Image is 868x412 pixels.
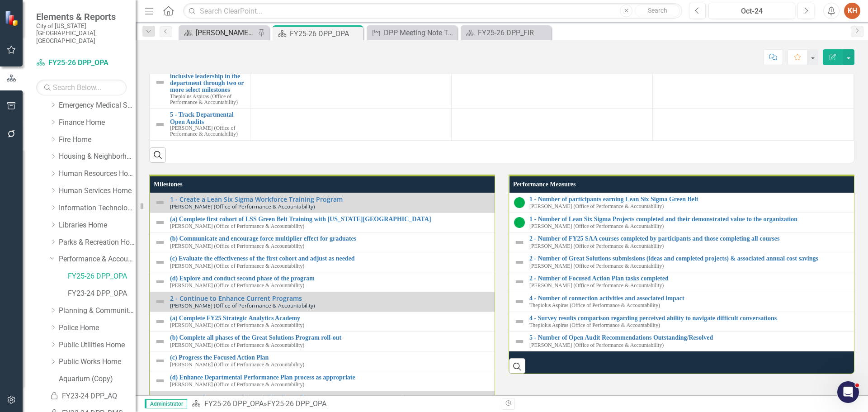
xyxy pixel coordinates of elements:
[648,7,667,14] span: Search
[170,382,304,388] small: [PERSON_NAME] (Office of Performance & Accountability)
[170,283,304,289] small: [PERSON_NAME] (Office of Performance & Accountability)
[170,354,667,361] a: (c) Progress the Focused Action Plan
[478,27,549,38] div: FY25-26 DPP_FIR
[150,292,672,312] td: Double-Click to Edit Right Click for Context Menu
[384,27,455,38] div: DPP Meeting Note Taker Report // FIR
[170,255,667,262] a: (c) Evaluate the effectiveness of the first cohort and adjust as needed
[36,58,127,68] a: FY25-26 DPP_OPA
[59,374,136,384] a: Aquarium (Copy)
[59,152,136,162] a: Housing & Neighborhood Preservation Home
[290,28,361,39] div: FY25-26 DPP_OPA
[653,109,854,140] td: Double-Click to Edit
[837,381,859,403] iframe: Intercom live chat
[150,232,672,252] td: Double-Click to Edit Right Click for Context Menu
[150,312,672,331] td: Double-Click to Edit Right Click for Context Menu
[529,243,664,249] small: [PERSON_NAME] (Office of Performance & Accountability)
[452,109,653,140] td: Double-Click to Edit
[170,125,245,137] small: [PERSON_NAME] (Office of Performance & Accountability)
[36,80,127,95] input: Search Below...
[170,235,667,242] a: (b) Communicate and encourage force multiplier effect for graduates
[59,220,136,231] a: Libraries Home
[59,135,136,145] a: Fire Home
[170,196,667,203] a: 1 - Create a Lean Six Sigma Workforce Training Program
[170,275,667,282] a: (d) Explore and conduct second phase of the program
[712,6,792,17] div: Oct-24
[36,22,127,44] small: City of [US_STATE][GEOGRAPHIC_DATA], [GEOGRAPHIC_DATA]
[68,271,136,282] a: FY25-26 DPP_OPA
[514,336,525,347] img: Not Defined
[844,3,860,19] button: KH
[59,186,136,196] a: Human Services Home
[155,355,165,366] img: Not Defined
[514,276,525,287] img: Not Defined
[183,3,682,19] input: Search ClearPoint...
[155,336,165,347] img: Not Defined
[192,399,495,409] div: »
[150,213,672,232] td: Double-Click to Edit Right Click for Context Menu
[59,357,136,367] a: Public Works Home
[155,375,165,386] img: Not Defined
[250,109,452,140] td: Double-Click to Edit
[196,27,255,38] div: [PERSON_NAME]'s Home
[150,391,672,411] td: Double-Click to Edit Right Click for Context Menu
[267,399,326,408] div: FY25-26 DPP_OPA
[155,296,165,307] img: Not Defined
[145,399,187,408] span: Administrator
[155,197,165,208] img: Not Defined
[170,295,667,302] a: 2 - Continue to Enhance Current Programs
[155,276,165,287] img: Not Defined
[514,257,525,268] img: Not Defined
[155,316,165,327] img: Not Defined
[170,362,304,368] small: [PERSON_NAME] (Office of Performance & Accountability)
[155,237,165,248] img: Not Defined
[170,342,304,348] small: [PERSON_NAME] (Office of Performance & Accountability)
[59,323,136,333] a: Police Home
[155,77,165,88] img: Not Defined
[155,257,165,268] img: Not Defined
[250,56,452,108] td: Double-Click to Edit
[59,203,136,213] a: Information Technology Home
[150,252,672,272] td: Double-Click to Edit Right Click for Context Menu
[369,27,455,38] a: DPP Meeting Note Taker Report // FIR
[59,118,136,128] a: Finance Home
[170,223,304,229] small: [PERSON_NAME] (Office of Performance & Accountability)
[170,216,667,223] a: (a) Complete first cohort of LSS Green Belt Training with [US_STATE][GEOGRAPHIC_DATA]
[181,27,255,38] a: [PERSON_NAME]'s Home
[529,223,664,229] small: [PERSON_NAME] (Office of Performance & Accountability)
[529,303,660,308] small: Thepiolus Aspiras (Office of Performance & Accountability)
[708,3,795,19] button: Oct-24
[170,315,667,322] a: (a) Complete FY25 Strategic Analytics Academy
[452,56,653,108] td: Double-Click to Edit
[514,237,525,248] img: Not Defined
[463,27,549,38] a: FY25-26 DPP_FIR
[529,342,664,348] small: [PERSON_NAME] (Office of Performance & Accountability)
[170,322,304,328] small: [PERSON_NAME] (Office of Performance & Accountability)
[170,243,304,249] small: [PERSON_NAME] (Office of Performance & Accountability)
[170,394,667,401] a: 3 - Strengthen Partnerships within the Performance Management Community
[514,197,525,208] img: On Target
[150,56,250,108] td: Double-Click to Edit Right Click for Context Menu
[150,331,672,351] td: Double-Click to Edit Right Click for Context Menu
[170,59,245,94] a: 4 - [PERSON_NAME] a sense of belonging and inclusive leadership in the department through two or ...
[514,217,525,228] img: On Target
[59,340,136,350] a: Public Utilities Home
[50,391,136,402] a: FY23-24 DPP_AQ
[529,263,664,269] small: [PERSON_NAME] (Office of Performance & Accountability)
[150,351,672,371] td: Double-Click to Edit Right Click for Context Menu
[529,322,660,328] small: Thepiolus Aspiras (Office of Performance & Accountability)
[170,111,245,125] a: 5 - Track Departmental Open Audits
[170,374,667,381] a: (d) Enhance Departmental Performance Plan process as appropriate
[170,204,315,209] small: [PERSON_NAME] (Office of Performance & Accountability)
[150,272,672,292] td: Double-Click to Edit Right Click for Context Menu
[155,119,165,130] img: Not Defined
[204,399,264,408] a: FY25-26 DPP_OPA
[59,306,136,316] a: Planning & Community Development Home
[514,316,525,327] img: Not Defined
[529,283,664,289] small: [PERSON_NAME] (Office of Performance & Accountability)
[59,169,136,179] a: Human Resources Home
[150,109,250,140] td: Double-Click to Edit Right Click for Context Menu
[514,296,525,307] img: Not Defined
[529,204,664,209] small: [PERSON_NAME] (Office of Performance & Accountability)
[155,217,165,228] img: Not Defined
